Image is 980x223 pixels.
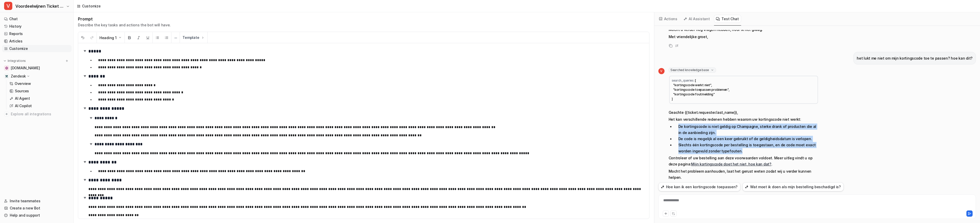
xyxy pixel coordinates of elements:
[672,79,695,82] span: search_queries :
[742,182,844,191] button: Wat moet ik doen als mijn bestelling beschadigd is?
[11,74,26,79] p: Zendesk
[8,97,80,107] div: The team will be back 🕒
[674,124,819,136] li: De kortingscode is niet geldig op Champagne, sterke drank of producten die al in de aanbieding zijn.
[669,116,819,122] p: Het kan verschillende redenen hebben waarom uw kortingscode niet werkt:
[7,95,72,102] a: AI Agent
[2,23,72,30] a: History
[4,72,84,110] div: You’ll get replies here and in your email:✉️[EMAIL_ADDRESS][DOMAIN_NAME]The team will be back🕒Lat...
[15,103,32,108] p: AI Copilot
[32,123,41,127] b: eesel
[2,110,72,118] a: Explore all integrations
[4,72,98,115] div: Operator says…
[5,66,8,70] img: www.voordeelwijnen.nl
[97,32,125,43] button: Heading 1
[18,36,98,68] div: Hi there. Just tried testing the picqer track order tool, but I can't get it to work. I tried eve...
[201,36,205,40] img: Template
[2,205,72,212] a: Create a new Bot
[8,146,80,171] div: Apologies for the trouble! Our team’s still working on the Picqer issue, and I’ll keep you posted...
[4,133,84,184] div: Hi [PERSON_NAME],​Apologies for the trouble! Our team’s still working on the Picqer issue, and I’...
[669,155,819,167] p: Controleer of uw bestelling aan deze voorwaarden voldoet. Meer uitleg vindt u op deze pagina: .
[16,168,20,172] button: Emoji picker
[82,73,87,79] img: expand-arrow.svg
[32,122,78,127] div: joined the conversation
[180,32,207,43] button: Template
[25,3,36,6] h1: eesel
[2,64,72,72] a: www.voordeelwijnen.nl[DOMAIN_NAME]
[691,162,771,166] a: Mijn kortingscode doet het niet, hoe kan dat?
[25,6,48,12] p: Active 4h ago
[23,39,94,64] div: Hi there. Just tried testing the picqer track order tool, but I can't get it to work. I tried eve...
[657,15,680,23] button: Actions
[125,32,134,43] button: Bold
[82,195,87,200] img: expand-arrow.svg
[714,15,741,23] button: Test Chat
[15,3,65,10] span: Voordeelwijnen Ticket bot
[25,122,30,127] img: Profile image for eesel
[669,181,819,187] p: Met vriendelijke groet,
[4,29,98,36] div: [DATE]
[4,36,98,72] div: Friso says…
[5,75,8,78] img: Zendesk
[7,87,72,95] a: Sources
[674,142,819,154] li: Slechts één kortingscode per bestelling is toegestaan, en de code moet exact worden ingevuld zond...
[4,115,98,121] div: [DATE]
[4,2,12,10] span: V
[4,157,98,165] textarea: Message…
[90,2,99,11] div: Close
[15,81,31,86] p: Overview
[87,32,97,43] button: Redo
[7,80,72,87] a: Overview
[82,48,87,53] img: expand-arrow.svg
[3,59,7,63] img: expand menu
[2,15,72,23] a: Chat
[2,212,72,219] a: Help and support
[15,88,29,94] p: Sources
[2,30,72,37] a: Reports
[82,177,87,182] img: expand-arrow.svg
[8,85,49,94] b: [EMAIL_ADDRESS][DOMAIN_NAME]
[672,79,730,101] span: [ "kortingscode werkt niet", "kortingscode toepassen problemen", "kortingscode foutmelding" ]
[33,168,37,172] button: Start recording
[8,75,80,95] div: You’ll get replies here and in your email: ✉️
[658,182,740,191] button: Hoe kan ik een kortingscode toepassen?
[4,133,98,188] div: eesel says…
[165,36,169,40] img: Ordered List
[2,197,72,205] a: Invite teammates
[137,36,141,40] img: Italic
[143,32,152,43] button: Underline
[15,96,30,101] p: AI Agent
[127,36,131,40] img: Bold
[81,36,85,40] img: Undo
[2,58,27,63] button: Integrations
[82,106,87,111] img: expand-arrow.svg
[162,32,171,43] button: Ordered List
[11,65,40,71] span: [DOMAIN_NAME]
[82,159,87,164] img: expand-arrow.svg
[2,38,72,45] a: Articles
[78,23,171,28] p: Describe the key tasks and actions the bot will have.
[78,16,171,21] h1: Prompt
[90,36,94,40] img: Redo
[682,15,712,23] button: AI Assistant
[13,103,38,107] b: Later [DATE]
[669,68,716,73] span: Searched knowledge base
[155,36,159,40] img: Unordered List
[7,102,72,109] a: AI Copilot
[8,59,26,63] p: Integrations
[11,110,69,118] span: Explore all integrations
[171,32,180,43] button: ─
[669,34,819,40] p: Met vriendelijke groet,
[658,68,665,74] span: V
[88,141,94,147] img: expand-arrow.svg
[88,165,96,174] button: Send a message…
[15,3,23,11] img: Profile image for eesel
[2,45,72,52] a: Customize
[4,121,98,133] div: eesel says…
[669,109,819,116] p: Geachte {{ticket.requester.last_name}},
[82,3,100,9] div: Customize
[134,32,143,43] button: Italic
[3,2,13,12] button: go back
[8,136,80,146] div: Hi [PERSON_NAME], ​
[88,115,94,120] img: expand-arrow.svg
[118,36,122,40] img: Dropdown Down Arrow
